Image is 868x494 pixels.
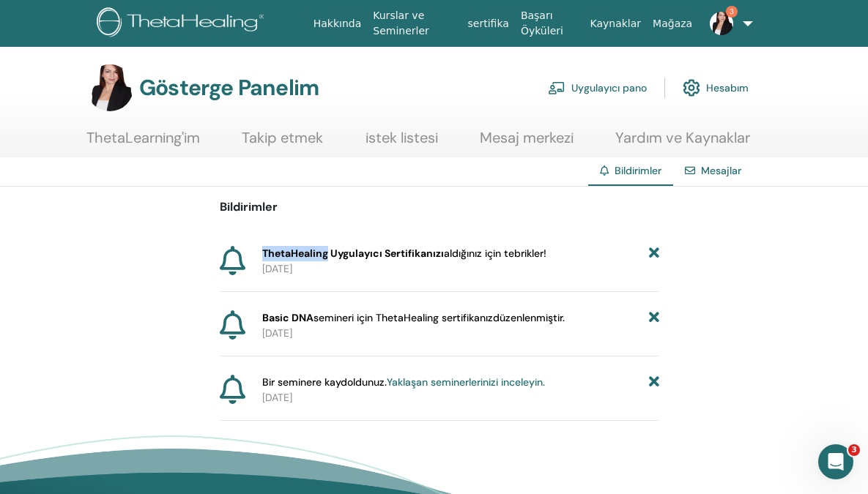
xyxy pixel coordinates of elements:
font: Gösterge Panelim [139,73,319,102]
img: default.jpg [86,64,133,111]
a: Uygulayıcı pano [548,72,647,104]
a: Yardım ve Kaynaklar [615,129,750,157]
font: Uygulayıcı pano [571,82,647,95]
font: istek listesi [366,128,438,147]
font: ThetaHealing Uygulayıcı Sertifikanızı [262,247,444,260]
font: ! [544,247,546,260]
a: sertifika [462,10,515,37]
a: istek listesi [366,129,438,157]
a: Hakkında [308,10,368,37]
font: sertifika [468,18,509,29]
font: [DATE] [262,262,292,275]
a: Mağaza [647,10,698,37]
font: Yardım ve Kaynaklar [615,128,750,147]
a: Takip etmek [242,129,323,157]
font: Bildirimler [220,199,278,214]
font: aldığınız için tebrikler [444,247,544,260]
font: Hesabım [706,82,749,95]
img: logo.png [97,7,270,40]
font: [DATE] [262,326,292,340]
font: [DATE] [262,391,292,404]
font: Basic DNA [262,311,314,324]
font: 3 [730,7,734,16]
font: Takip etmek [242,128,323,147]
a: Başarı Öyküleri [515,2,585,45]
font: düzenlenmiştir. [493,311,565,324]
a: Hesabım [683,72,749,104]
font: ThetaLearning'im [86,128,200,147]
font: Mesaj merkezi [480,128,574,147]
font: 3 [851,445,857,454]
img: cog.svg [683,75,700,100]
a: Mesaj merkezi [480,129,574,157]
a: Yaklaşan seminerlerinizi inceleyin. [387,375,545,389]
font: Başarı Öyküleri [521,10,563,37]
font: semineri için ThetaHealing sertifikanız [314,311,493,324]
font: Hakkında [314,18,362,29]
font: Bildirimler [615,164,661,177]
font: Kurslar ve Seminerler [373,10,429,37]
a: Kaynaklar [585,10,648,37]
img: chalkboard-teacher.svg [548,81,565,94]
font: Bir seminere kaydoldunuz. [262,375,387,389]
a: Kurslar ve Seminerler [367,2,461,45]
iframe: Intercom canlı sohbet [818,444,853,479]
font: Kaynaklar [590,18,642,29]
a: ThetaLearning'im [86,129,200,157]
img: default.jpg [710,12,733,35]
a: Mesajlar [701,164,741,177]
font: Mağaza [653,18,692,29]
